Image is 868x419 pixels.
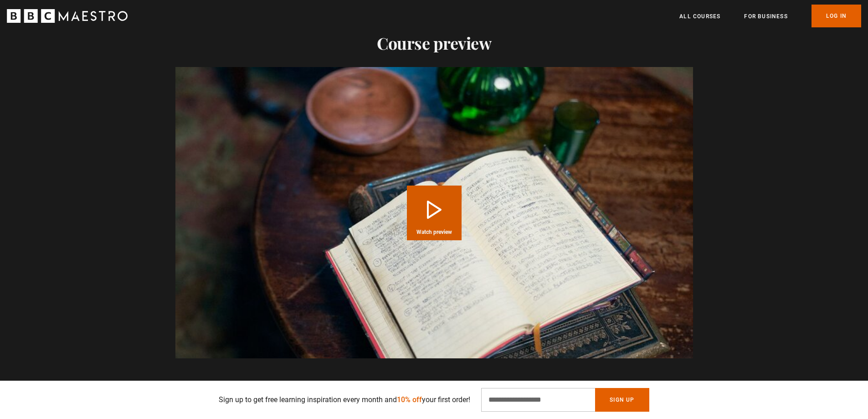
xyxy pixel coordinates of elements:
h2: Course preview [175,33,693,52]
span: 10% off [397,395,422,404]
a: All Courses [679,12,720,21]
button: Play Course overview for Storytelling with Alan Moore [407,186,462,240]
a: For business [744,12,787,21]
video-js: Video Player [175,67,693,358]
p: Sign up to get free learning inspiration every month and your first order! [219,394,470,405]
nav: Primary [679,5,861,27]
svg: BBC Maestro [7,9,128,23]
span: Watch preview [416,229,452,235]
button: Sign Up [595,388,649,412]
a: Log In [812,5,861,27]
